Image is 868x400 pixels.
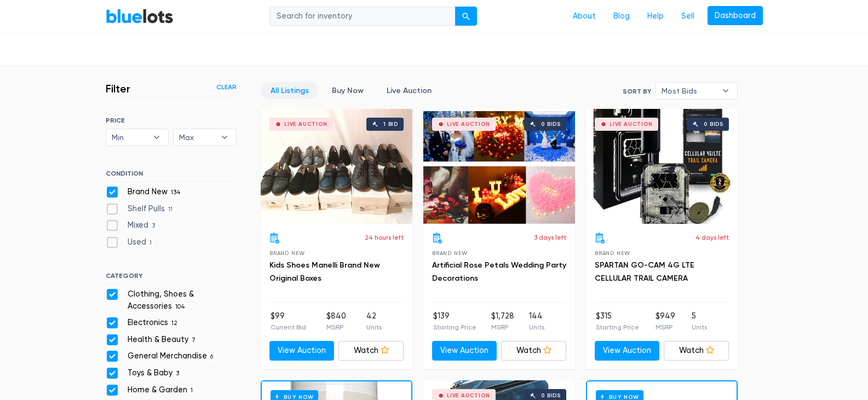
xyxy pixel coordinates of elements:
span: 1 [146,239,156,247]
label: Health & Beauty [106,334,199,346]
a: Dashboard [708,6,763,26]
b: ▾ [714,83,737,99]
p: Current Bid [271,322,306,332]
a: Live Auction 0 bids [586,109,738,224]
span: Brand New [432,250,468,256]
a: Clear [216,82,237,92]
div: Live Auction [447,393,490,398]
div: 1 bid [383,121,398,127]
h6: CATEGORY [106,272,237,284]
a: View Auction [269,341,335,361]
span: 104 [172,303,189,311]
li: $99 [271,310,306,332]
li: $315 [596,310,639,332]
span: 6 [207,353,217,362]
a: Live Auction [377,82,441,99]
a: Buy Now [323,82,373,99]
a: BlueLots [106,8,174,24]
span: 1 [187,386,197,395]
a: View Auction [595,341,660,361]
div: 0 bids [541,393,561,398]
a: Watch [338,341,404,361]
li: $840 [326,310,346,332]
span: 3 [148,222,159,231]
p: MSRP [326,322,346,332]
li: 42 [366,310,382,332]
a: Live Auction 1 bid [261,109,412,224]
span: Brand New [595,250,630,256]
h3: Filter [106,82,130,95]
a: All Listings [261,82,318,99]
span: Most Bids [662,83,716,99]
span: 134 [168,188,185,197]
p: Starting Price [433,322,476,332]
span: 3 [173,369,183,378]
label: Shelf Pulls [106,203,176,215]
label: Mixed [106,219,159,231]
li: 144 [529,310,544,332]
div: Live Auction [284,121,327,127]
label: Electronics [106,317,181,329]
a: Artificial Rose Petals Wedding Party Decorations [432,260,566,283]
span: 7 [188,336,199,345]
span: Brand New [269,250,305,256]
p: Units [529,322,544,332]
a: Kids Shoes Manelli Brand New Original Boxes [269,260,380,283]
li: $1,728 [491,310,514,332]
b: ▾ [213,129,236,146]
div: 0 bids [541,121,561,127]
p: 4 days left [695,233,729,242]
a: Blog [605,6,639,27]
li: 5 [692,310,707,332]
label: Toys & Baby [106,367,183,379]
p: 24 hours left [365,233,404,242]
p: Starting Price [596,322,639,332]
a: About [564,6,605,27]
a: SPARTAN GO-CAM 4G LTE CELLULAR TRAIL CAMERA [595,260,694,283]
span: Max [179,129,215,146]
div: Live Auction [610,121,653,127]
label: Home & Garden [106,384,197,396]
a: Help [639,6,672,27]
a: View Auction [432,341,497,361]
p: Units [692,322,707,332]
div: 0 bids [704,121,723,127]
p: 3 days left [534,233,566,242]
li: $139 [433,310,476,332]
p: MSRP [491,322,514,332]
b: ▾ [145,129,168,146]
label: Brand New [106,186,185,198]
input: Search for inventory [269,7,456,26]
span: 12 [168,319,181,328]
p: MSRP [656,322,675,332]
span: Min [112,129,148,146]
h6: CONDITION [106,170,237,182]
p: Units [366,322,382,332]
label: Used [106,236,156,248]
div: Live Auction [447,121,490,127]
span: 11 [165,205,176,214]
label: Clothing, Shoes & Accessories [106,288,237,312]
label: General Merchandise [106,350,217,362]
a: Live Auction 0 bids [423,109,575,224]
h6: PRICE [106,117,237,124]
a: Sell [672,6,703,27]
a: Watch [664,341,729,361]
label: Sort By [623,86,651,96]
a: Watch [501,341,566,361]
li: $949 [656,310,675,332]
